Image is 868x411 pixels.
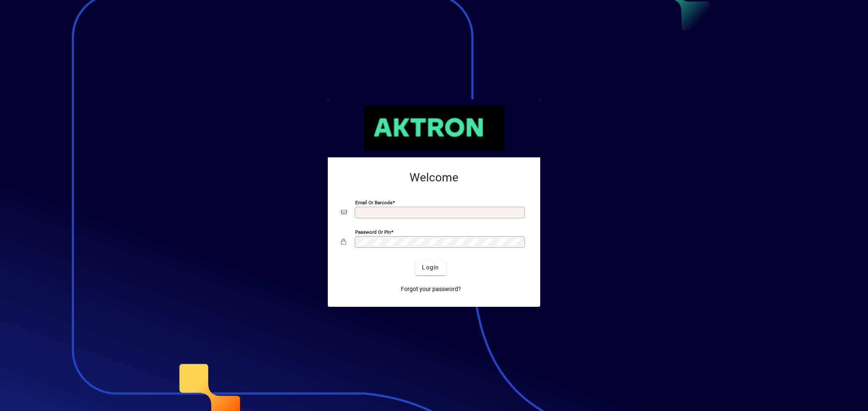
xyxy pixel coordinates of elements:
span: Login [422,263,439,272]
span: Forgot your password? [401,285,461,294]
mat-label: Password or Pin [355,229,391,235]
a: Forgot your password? [397,282,464,297]
mat-label: Email or Barcode [355,199,393,205]
button: Login [415,260,446,275]
h2: Welcome [341,171,527,185]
